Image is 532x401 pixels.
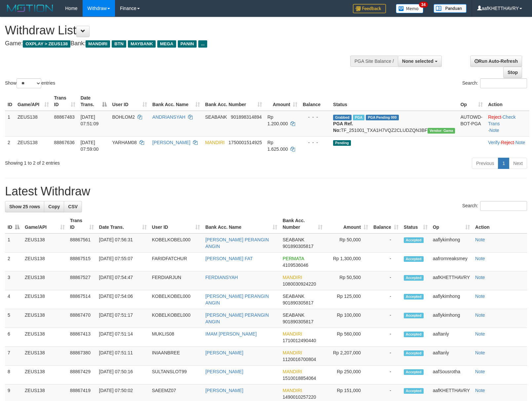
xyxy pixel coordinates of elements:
input: Search: [480,201,527,211]
th: Balance: activate to sort column ascending [371,215,401,233]
td: [DATE] 07:54:47 [96,271,149,290]
th: Amount: activate to sort column ascending [325,215,371,233]
th: Game/API: activate to sort column ascending [15,92,52,111]
td: Rp 50,500 [325,271,371,290]
td: 2 [5,136,15,155]
td: INIAANBREE [149,347,203,366]
td: Rp 2,207,000 [325,347,371,366]
label: Show entries [5,78,55,88]
td: [DATE] 07:50:16 [96,366,149,384]
div: - - - [303,114,328,120]
a: Check Trans [488,114,515,126]
th: Op: activate to sort column ascending [458,92,485,111]
span: None selected [402,59,434,64]
td: 4 [5,290,22,309]
span: Show 25 rows [9,204,40,209]
td: aaftanly [430,328,473,347]
td: KOBELKOBEL000 [149,309,203,328]
a: Note [475,256,485,261]
a: [PERSON_NAME] [205,388,243,393]
td: - [371,366,401,384]
div: Showing 1 to 2 of 2 entries [5,157,217,166]
span: Marked by aaftrukkakada [353,115,364,120]
a: [PERSON_NAME] [152,140,190,145]
td: ZEUS138 [22,290,67,309]
span: 34 [419,2,428,8]
span: SEABANK [283,294,304,299]
span: Rp 1.625.000 [267,140,288,152]
td: - [371,290,401,309]
input: Search: [480,78,527,88]
span: YARHAM08 [112,140,136,145]
span: Accepted [404,332,424,337]
td: 88867429 [67,366,96,384]
td: 88867380 [67,347,96,366]
span: Accepted [404,237,424,243]
a: Run Auto-Refresh [470,56,522,67]
td: 88867470 [67,309,96,328]
a: Note [475,294,485,299]
td: - [371,233,401,253]
a: Show 25 rows [5,201,44,212]
a: [PERSON_NAME] PERANGIN ANGIN [205,312,269,324]
td: · · [485,111,529,137]
td: ZEUS138 [22,366,67,384]
img: Button%20Memo.svg [396,4,424,13]
span: Accepted [404,275,424,281]
span: SEABANK [283,312,304,318]
td: - [371,271,401,290]
a: IMAM [PERSON_NAME] [205,331,257,337]
td: 88867561 [67,233,96,253]
td: FERDIARJUN [149,271,203,290]
span: Copy 901898314894 to clipboard [231,114,262,120]
span: MANDIRI [86,40,110,48]
td: aaflykimhong [430,309,473,328]
td: ZEUS138 [15,136,52,155]
th: Game/API: activate to sort column ascending [22,215,67,233]
a: [PERSON_NAME] PERANGIN ANGIN [205,294,269,305]
td: [DATE] 07:51:14 [96,328,149,347]
td: [DATE] 07:54:06 [96,290,149,309]
a: Next [509,158,527,169]
td: aafKHETTHAVRY [430,271,473,290]
td: AUTOWD-BOT-PGA [458,111,485,137]
a: Stop [503,67,522,78]
a: Note [489,128,499,133]
td: - [371,328,401,347]
th: Amount: activate to sort column ascending [265,92,300,111]
a: [PERSON_NAME] [205,369,243,374]
a: Copy [44,201,64,212]
span: BTN [112,40,126,48]
td: ZEUS138 [15,111,52,137]
span: Copy 901890305817 to clipboard [283,319,313,324]
th: Bank Acc. Number: activate to sort column ascending [203,92,265,111]
span: SEABANK [205,114,227,120]
span: PERMATA [283,256,304,261]
th: Trans ID: activate to sort column ascending [52,92,78,111]
a: Reject [501,140,514,145]
td: 5 [5,309,22,328]
span: Copy 1710012490440 to clipboard [283,338,316,343]
span: Copy 1080030924220 to clipboard [283,281,316,287]
th: User ID: activate to sort column ascending [149,215,203,233]
a: 1 [498,158,509,169]
th: ID: activate to sort column descending [5,215,22,233]
td: MUKLIS08 [149,328,203,347]
span: Copy [48,204,60,209]
td: 7 [5,347,22,366]
img: Feedback.jpg [353,4,386,13]
th: Trans ID: activate to sort column ascending [67,215,96,233]
span: MANDIRI [283,275,302,280]
th: Date Trans.: activate to sort column descending [78,92,110,111]
td: 88867514 [67,290,96,309]
h1: Withdraw List [5,24,348,37]
span: Rp 1.200.000 [267,114,288,126]
span: Accepted [404,256,424,262]
td: ZEUS138 [22,347,67,366]
button: None selected [398,56,442,67]
span: 88867483 [54,114,75,120]
label: Search: [462,201,527,211]
td: ZEUS138 [22,233,67,253]
td: - [371,347,401,366]
td: Rp 100,000 [325,309,371,328]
